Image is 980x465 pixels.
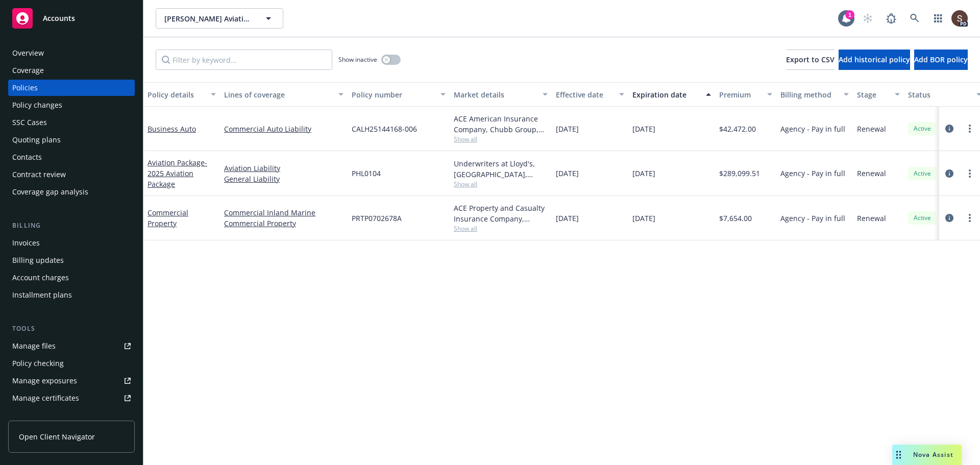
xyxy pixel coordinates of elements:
span: $289,099.51 [719,168,760,179]
button: Stage [853,82,904,107]
a: Policy checking [8,355,135,372]
div: Billing [8,221,135,231]
div: Manage claims [12,407,64,424]
button: Premium [715,82,776,107]
span: - 2025 Aviation Package [148,158,207,189]
button: Export to CSV [786,50,835,70]
a: Manage claims [8,407,135,424]
span: PRTP0702678A [352,213,402,224]
div: Manage files [12,338,56,354]
a: Search [904,8,925,29]
span: Active [912,169,933,178]
div: Policy checking [12,355,64,372]
a: Report a Bug [881,8,901,29]
div: Policy details [148,89,205,100]
a: Manage certificates [8,390,135,406]
a: Overview [8,45,135,61]
span: [DATE] [632,213,655,224]
a: Commercial Property [224,218,344,229]
div: SSC Cases [12,114,47,131]
button: Add historical policy [839,50,910,70]
div: Underwriters at Lloyd's, [GEOGRAPHIC_DATA], [PERSON_NAME] of [GEOGRAPHIC_DATA], Price Forbes & Pa... [454,158,548,180]
button: Add BOR policy [914,50,968,70]
div: Effective date [556,89,613,100]
a: Account charges [8,270,135,286]
span: Nova Assist [913,450,953,459]
button: Effective date [552,82,628,107]
span: Accounts [43,14,75,22]
button: Expiration date [628,82,715,107]
div: Coverage gap analysis [12,184,88,200]
span: Renewal [857,168,886,179]
span: Agency - Pay in full [780,213,845,224]
div: Tools [8,324,135,334]
a: Installment plans [8,287,135,303]
div: 1 [845,10,854,19]
span: Renewal [857,213,886,224]
div: Manage exposures [12,373,77,389]
button: Policy number [348,82,450,107]
div: Policy number [352,89,434,100]
a: more [964,167,976,180]
span: [DATE] [632,124,655,134]
div: Coverage [12,62,44,79]
div: Drag to move [892,445,905,465]
div: Stage [857,89,889,100]
span: Export to CSV [786,55,835,64]
a: Billing updates [8,252,135,268]
span: [DATE] [556,124,579,134]
div: Invoices [12,235,40,251]
a: SSC Cases [8,114,135,131]
span: Agency - Pay in full [780,168,845,179]
a: circleInformation [943,123,955,135]
span: Show all [454,135,548,143]
a: Manage exposures [8,373,135,389]
span: Active [912,213,933,223]
div: Contract review [12,166,66,183]
a: circleInformation [943,212,955,224]
div: Status [908,89,970,100]
a: Commercial Property [148,208,188,228]
a: Switch app [928,8,948,29]
button: Nova Assist [892,445,962,465]
span: Show all [454,180,548,188]
span: Open Client Navigator [19,431,95,442]
div: ACE Property and Casualty Insurance Company, Chubb Group, The ABC Program [454,203,548,224]
div: Billing method [780,89,838,100]
div: Policies [12,80,38,96]
span: Agency - Pay in full [780,124,845,134]
a: Aviation Package [148,158,207,189]
span: [DATE] [556,213,579,224]
div: ACE American Insurance Company, Chubb Group, The ABC Program [454,113,548,135]
span: $42,472.00 [719,124,756,134]
a: Aviation Liability [224,163,344,174]
a: Accounts [8,4,135,33]
a: Coverage [8,62,135,79]
button: Lines of coverage [220,82,348,107]
div: Overview [12,45,44,61]
a: circleInformation [943,167,955,180]
div: Lines of coverage [224,89,332,100]
a: Policy changes [8,97,135,113]
span: Show inactive [338,55,377,64]
div: Contacts [12,149,42,165]
img: photo [951,10,968,27]
div: Market details [454,89,536,100]
button: [PERSON_NAME] Aviation, LLC (Commercial) [156,8,283,29]
span: CALH25144168-006 [352,124,417,134]
span: [DATE] [556,168,579,179]
input: Filter by keyword... [156,50,332,70]
a: Commercial Inland Marine [224,207,344,218]
a: Business Auto [148,124,196,134]
button: Market details [450,82,552,107]
div: Policy changes [12,97,62,113]
div: Manage certificates [12,390,79,406]
a: Invoices [8,235,135,251]
span: PHL0104 [352,168,381,179]
div: Billing updates [12,252,64,268]
span: [DATE] [632,168,655,179]
a: more [964,123,976,135]
a: Contract review [8,166,135,183]
div: Account charges [12,270,69,286]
